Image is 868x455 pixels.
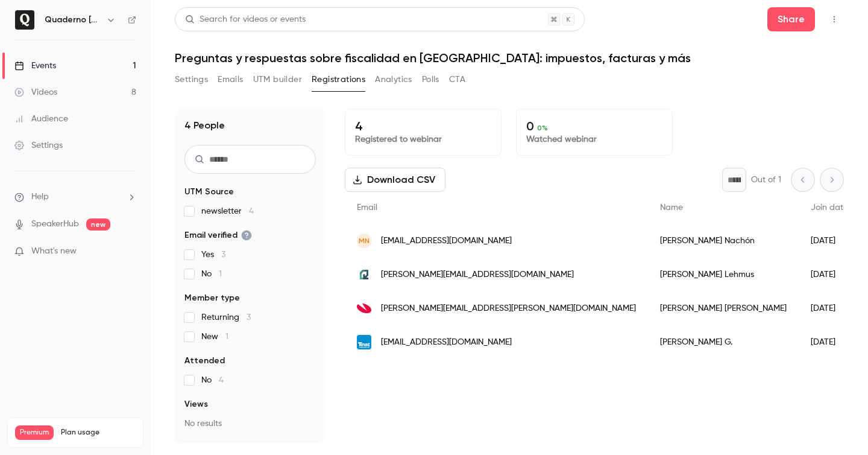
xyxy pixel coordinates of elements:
[648,258,799,291] div: [PERSON_NAME] Lehmus
[219,376,224,384] span: 4
[225,332,228,341] span: 1
[219,270,222,278] span: 1
[526,119,662,133] p: 0
[381,269,574,281] span: [PERSON_NAME][EMAIL_ADDRESS][DOMAIN_NAME]
[184,418,316,430] p: No results
[14,113,68,125] div: Audience
[799,258,860,291] div: [DATE]
[537,124,548,132] span: 0 %
[526,133,662,145] p: Watched webinar
[185,13,306,26] div: Search for videos or events
[449,70,465,89] button: CTA
[15,10,34,30] img: Quaderno España
[422,70,439,89] button: Polls
[811,203,848,212] span: Join date
[122,246,136,257] iframe: Noticeable Trigger
[201,268,222,280] span: No
[218,70,243,89] button: Emails
[175,70,208,89] button: Settings
[15,425,54,440] span: Premium
[359,235,370,246] span: MN
[184,292,240,304] span: Member type
[767,7,815,31] button: Share
[184,186,234,198] span: UTM Source
[247,313,251,322] span: 3
[184,398,208,410] span: Views
[14,139,63,151] div: Settings
[357,267,371,282] img: quaderno.io
[14,60,56,72] div: Events
[660,203,683,212] span: Name
[61,428,136,437] span: Plan usage
[312,70,365,89] button: Registrations
[357,203,377,212] span: Email
[648,291,799,325] div: [PERSON_NAME] [PERSON_NAME]
[799,325,860,359] div: [DATE]
[355,119,491,133] p: 4
[14,86,57,98] div: Videos
[201,249,225,261] span: Yes
[31,191,49,203] span: Help
[201,311,251,323] span: Returning
[31,218,79,231] a: SpeakerHub
[357,335,371,349] img: tinet.org
[345,168,445,192] button: Download CSV
[221,250,225,259] span: 3
[751,174,781,186] p: Out of 1
[799,291,860,325] div: [DATE]
[86,218,110,231] span: new
[253,70,302,89] button: UTM builder
[45,14,101,26] h6: Quaderno [GEOGRAPHIC_DATA]
[201,205,254,217] span: newsletter
[184,118,225,133] h1: 4 People
[381,336,512,349] span: [EMAIL_ADDRESS][DOMAIN_NAME]
[648,325,799,359] div: [PERSON_NAME] G.
[375,70,412,89] button: Analytics
[381,302,636,315] span: [PERSON_NAME][EMAIL_ADDRESS][PERSON_NAME][DOMAIN_NAME]
[648,224,799,258] div: [PERSON_NAME] Nachón
[184,442,218,454] span: Referrer
[31,245,77,258] span: What's new
[201,331,228,343] span: New
[184,229,252,241] span: Email verified
[184,355,225,367] span: Attended
[201,374,224,386] span: No
[357,301,371,316] img: visma.com
[249,207,254,215] span: 4
[14,191,136,203] li: help-dropdown-opener
[175,51,844,65] h1: Preguntas y respuestas sobre fiscalidad en [GEOGRAPHIC_DATA]: impuestos, facturas y más
[355,133,491,145] p: Registered to webinar
[799,224,860,258] div: [DATE]
[381,235,512,247] span: [EMAIL_ADDRESS][DOMAIN_NAME]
